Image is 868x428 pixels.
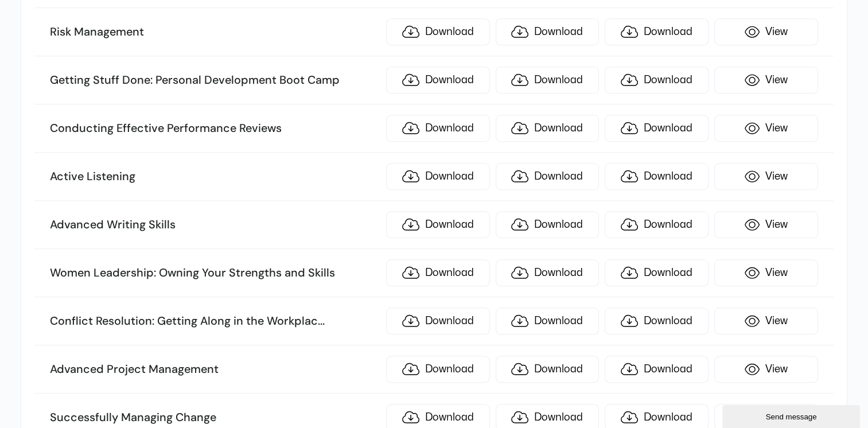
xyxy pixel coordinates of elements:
a: Download [496,308,600,334]
a: Download [386,356,490,383]
a: View [714,308,818,334]
a: Download [605,163,709,190]
a: Download [496,115,600,142]
a: Download [386,211,490,238]
a: Download [386,308,490,334]
h3: Women Leadership: Owning Your Strengths and Skills [50,266,380,281]
h3: Getting Stuff Done: Personal Development Boot Camp [50,73,380,88]
a: Download [496,211,600,238]
a: Download [386,115,490,142]
h3: Advanced Project Management [50,362,380,377]
h3: Conflict Resolution: Getting Along in the Workplac [50,314,380,329]
a: Download [496,259,600,286]
a: View [714,356,818,383]
a: View [714,259,818,286]
a: Download [386,67,490,94]
a: View [714,115,818,142]
a: Download [386,18,490,45]
a: Download [605,18,709,45]
a: Download [605,67,709,94]
h3: Advanced Writing Skills [50,217,380,232]
a: Download [386,259,490,286]
a: Download [605,308,709,334]
a: Download [496,356,600,383]
a: Download [605,259,709,286]
h3: Conducting Effective Performance Reviews [50,121,380,136]
a: Download [605,115,709,142]
a: Download [605,211,709,238]
a: Download [496,163,600,190]
a: View [714,211,818,238]
a: View [714,67,818,94]
a: View [714,18,818,45]
a: View [714,163,818,190]
iframe: chat widget [722,403,862,428]
h3: Risk Management [50,25,380,40]
a: Download [496,18,600,45]
a: Download [386,163,490,190]
h3: Active Listening [50,169,380,184]
span: ... [318,313,325,328]
a: Download [496,67,600,94]
h3: Successfully Managing Change [50,410,380,425]
a: Download [605,356,709,383]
